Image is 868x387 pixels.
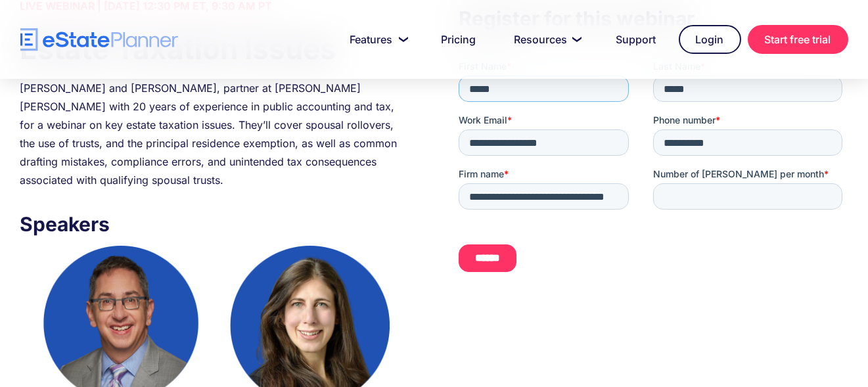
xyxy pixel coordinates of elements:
a: Start free trial [748,25,848,54]
a: Support [601,26,672,53]
a: Pricing [426,26,492,53]
div: [PERSON_NAME] and [PERSON_NAME], partner at [PERSON_NAME] [PERSON_NAME] with 20 years of experien... [20,79,409,189]
iframe: Form 0 [459,60,848,283]
a: Resources [499,26,594,53]
a: home [20,28,178,51]
a: Login [679,25,741,54]
a: Features [334,26,419,53]
h3: Speakers [20,209,409,239]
